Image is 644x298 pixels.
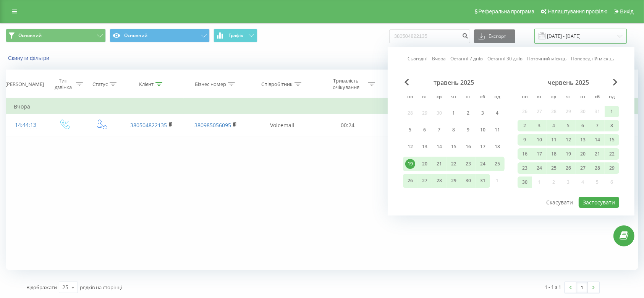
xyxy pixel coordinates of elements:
abbr: неділя [606,92,618,103]
div: вт 17 черв 2025 р. [532,148,547,160]
div: чт 15 трав 2025 р. [447,140,461,154]
div: сб 14 черв 2025 р. [590,134,605,146]
div: пт 20 черв 2025 р. [576,148,590,160]
div: 30 [463,176,473,186]
div: пт 2 трав 2025 р. [461,106,476,120]
div: 15 [449,142,459,152]
button: Скинути фільтри [6,55,53,62]
div: пт 16 трав 2025 р. [461,140,476,154]
div: 31 [478,176,488,186]
div: 11 [492,125,502,135]
div: 22 [449,159,459,169]
div: пт 30 трав 2025 р. [461,174,476,188]
div: пн 12 трав 2025 р. [403,140,417,154]
div: 2 [520,121,530,131]
abbr: середа [434,92,445,103]
a: Останні 7 днів [451,55,483,63]
td: 00:18 [379,114,440,136]
div: сб 7 черв 2025 р. [590,120,605,131]
div: вт 27 трав 2025 р. [417,174,432,188]
div: Тип дзвінка [52,78,74,91]
div: сб 17 трав 2025 р. [476,140,490,154]
div: 28 [434,176,444,186]
div: 23 [463,159,473,169]
div: 17 [478,142,488,152]
div: пт 27 черв 2025 р. [576,162,590,174]
a: Вчора [432,55,446,63]
div: 24 [478,159,488,169]
div: 8 [607,121,617,131]
a: Сьогодні [408,55,428,63]
div: нд 18 трав 2025 р. [490,140,505,154]
div: 4 [492,108,502,118]
div: 29 [607,163,617,173]
div: 15 [607,135,617,145]
div: 19 [563,149,573,159]
span: Основний [18,32,42,39]
button: Скасувати [542,197,578,208]
button: Основний [6,29,106,42]
div: сб 10 трав 2025 р. [476,123,490,137]
div: пн 19 трав 2025 р. [403,157,417,171]
div: 4 [549,121,559,131]
div: чт 1 трав 2025 р. [447,106,461,120]
a: 380985056095 [194,121,231,129]
abbr: вівторок [419,92,430,103]
abbr: субота [592,92,603,103]
button: Застосувати [579,197,619,208]
div: 22 [607,149,617,159]
div: нд 1 черв 2025 р. [605,106,619,117]
div: нд 11 трав 2025 р. [490,123,505,137]
abbr: неділя [492,92,503,103]
div: 11 [549,135,559,145]
div: 13 [420,142,430,152]
abbr: субота [477,92,489,103]
div: 10 [534,135,544,145]
a: 1 [576,282,588,293]
span: рядків на сторінці [80,284,122,291]
div: 14:44:13 [14,118,38,133]
div: 16 [463,142,473,152]
div: Статус [92,81,108,87]
div: вт 10 черв 2025 р. [532,134,547,146]
td: Вчора [6,99,638,114]
div: 25 [62,283,68,291]
div: пн 9 черв 2025 р. [518,134,532,146]
div: 28 [592,163,602,173]
div: 16 [520,149,530,159]
div: сб 24 трав 2025 р. [476,157,490,171]
div: 24 [534,163,544,173]
div: Тривалість очікування [325,78,366,91]
abbr: п’ятниця [463,92,474,103]
span: Відображати [26,284,57,291]
div: ср 25 черв 2025 р. [547,162,561,174]
div: чт 5 черв 2025 р. [561,120,576,131]
div: нд 25 трав 2025 р. [490,157,505,171]
div: [PERSON_NAME] [5,81,44,87]
div: нд 15 черв 2025 р. [605,134,619,146]
div: 18 [549,149,559,159]
button: Експорт [474,29,515,43]
div: 3 [478,108,488,118]
div: червень 2025 [518,79,619,86]
div: ср 21 трав 2025 р. [432,157,447,171]
a: Останні 30 днів [488,55,523,63]
div: Клієнт [139,81,154,87]
abbr: понеділок [519,92,531,103]
div: сб 3 трав 2025 р. [476,106,490,120]
td: 00:24 [317,114,379,136]
div: пн 30 черв 2025 р. [518,177,532,188]
div: пн 16 черв 2025 р. [518,148,532,160]
div: пн 23 черв 2025 р. [518,162,532,174]
div: чт 19 черв 2025 р. [561,148,576,160]
div: 5 [405,125,415,135]
div: 30 [520,177,530,187]
div: 9 [463,125,473,135]
span: Налаштування профілю [548,8,607,15]
div: 20 [420,159,430,169]
div: нд 29 черв 2025 р. [605,162,619,174]
input: Пошук за номером [389,29,470,43]
a: Поточний місяць [527,55,567,63]
div: 26 [563,163,573,173]
div: ср 18 черв 2025 р. [547,148,561,160]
